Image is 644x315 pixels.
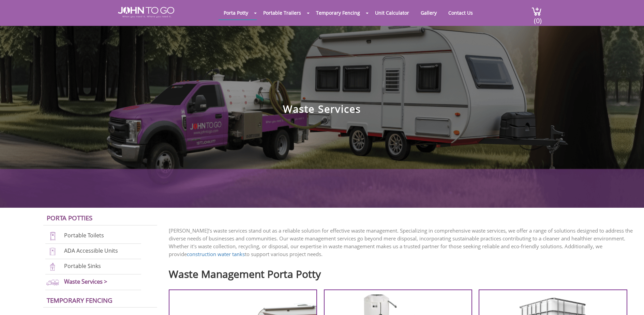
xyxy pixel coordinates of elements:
a: Gallery [416,6,442,19]
a: ADA Accessible Units [64,247,118,254]
span: (0) [534,11,542,25]
img: portable-toilets-new.png [45,232,60,241]
a: construction water tanks [187,251,245,257]
img: waste-services-new.png [45,278,60,287]
img: cart a [531,7,542,16]
img: JOHN to go [118,7,174,18]
a: Waste Services > [64,278,107,285]
a: Portable Toilets [64,232,104,239]
a: Unit Calculator [370,6,414,19]
img: ADA-units-new.png [45,247,60,256]
p: [PERSON_NAME]’s waste services stand out as a reliable solution for effective waste management. S... [169,227,634,258]
a: Portable Sinks [64,262,101,270]
a: Porta Potties [47,214,92,222]
a: Temporary Fencing [47,296,113,304]
img: portable-sinks-new.png [45,262,60,271]
a: Temporary Fencing [311,6,365,19]
h2: Waste Management Porta Potty [169,265,634,280]
a: Contact Us [443,6,478,19]
a: Portable Trailers [258,6,306,19]
a: Porta Potty [219,6,253,19]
